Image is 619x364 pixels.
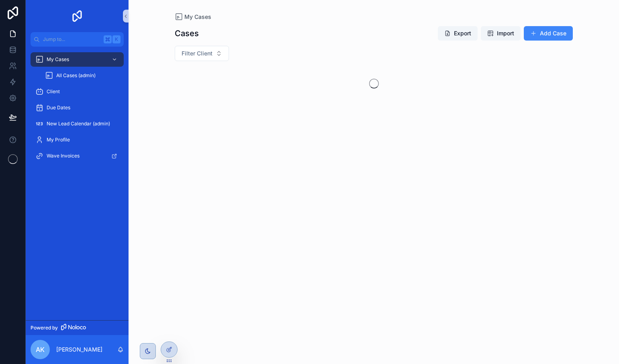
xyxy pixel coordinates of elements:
[438,26,478,41] button: Export
[175,13,211,21] a: My Cases
[56,346,102,354] p: [PERSON_NAME]
[497,29,514,37] span: Import
[31,100,124,115] a: Due Dates
[47,137,70,143] span: My Profile
[47,88,60,95] span: Client
[31,325,58,331] span: Powered by
[40,68,124,83] a: All Cases (admin)
[31,117,124,131] a: New Lead Calendar (admin)
[175,46,229,61] button: Select Button
[56,72,96,79] span: All Cases (admin)
[31,52,124,67] a: My Cases
[31,32,124,47] button: Jump to...K
[524,26,573,41] button: Add Case
[71,10,84,22] img: App logo
[47,104,70,111] span: Due Dates
[47,153,80,159] span: Wave Invoices
[113,36,120,43] span: K
[26,320,129,335] a: Powered by
[26,47,129,174] div: scrollable content
[47,56,69,63] span: My Cases
[47,121,110,127] span: New Lead Calendar (admin)
[31,133,124,147] a: My Profile
[43,36,100,43] span: Jump to...
[481,26,521,41] button: Import
[182,49,212,57] span: Filter Client
[36,345,45,354] span: AK
[31,84,124,99] a: Client
[184,13,211,21] span: My Cases
[31,149,124,163] a: Wave Invoices
[175,28,199,39] h1: Cases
